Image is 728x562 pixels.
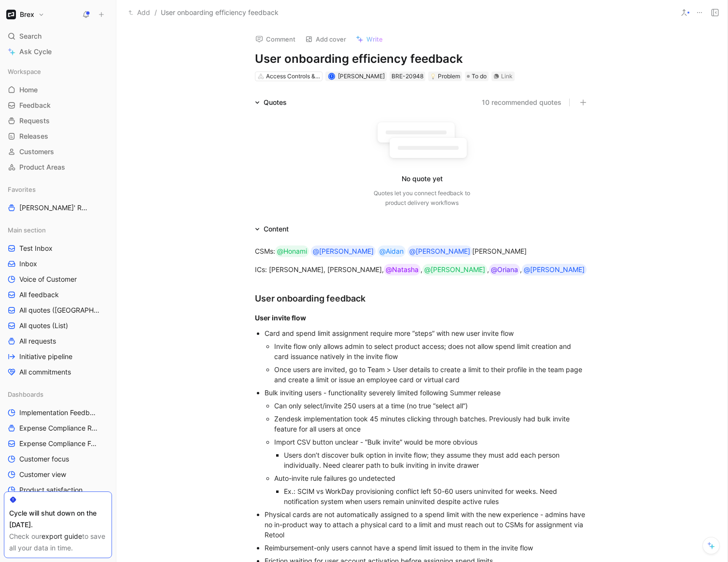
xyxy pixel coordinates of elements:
div: Reimbursement-only users cannot have a spend limit issued to them in the invite flow [265,543,589,553]
div: Invite flow only allows admin to select product access; does not allow spend limit creation and c... [274,341,589,361]
div: Content [251,223,293,235]
span: All commitments [19,367,71,377]
span: Expense Compliance Feedback [19,439,100,448]
span: To do [472,72,487,81]
span: Initiative pipeline [19,352,72,361]
span: Main section [8,225,46,235]
a: Implementation Feedback [4,405,112,420]
a: Requests [4,114,112,128]
a: Initiative pipeline [4,349,112,364]
a: Customer focus [4,452,112,466]
div: DashboardsImplementation FeedbackExpense Compliance RequestsExpense Compliance FeedbackCustomer f... [4,387,112,559]
div: Ex.: SCIM vs WorkDay provisioning conflict left 50-60 users uninvited for weeks. Need notificatio... [284,486,589,506]
a: Home [4,83,112,97]
span: Ask Cycle [19,46,52,58]
button: Write [351,32,387,46]
a: Product satisfaction [4,483,112,497]
button: Add cover [301,32,350,46]
div: Can only select/invite 250 users at a time (no true “select all”) [274,401,589,411]
div: Access Controls & Permissions [266,72,320,81]
span: Implementation Feedback [19,408,99,418]
span: Expense Compliance Requests [19,423,100,433]
a: Customer view [4,467,112,482]
a: export guide [42,532,82,540]
span: Releases [19,131,48,141]
span: All feedback [19,290,59,300]
div: Content [264,223,289,235]
a: Inbox [4,257,112,271]
a: All quotes (List) [4,318,112,333]
div: Check our to save all your data in time. [9,531,107,554]
div: @[PERSON_NAME] [524,264,585,275]
div: Workspace [4,64,112,79]
span: Favorites [8,185,36,194]
a: All requests [4,334,112,348]
div: Main sectionTest InboxInboxVoice of CustomerAll feedbackAll quotes ([GEOGRAPHIC_DATA])All quotes ... [4,223,112,379]
div: @[PERSON_NAME] [424,264,485,275]
span: Customer focus [19,454,69,464]
div: To do [465,72,489,81]
span: All quotes ([GEOGRAPHIC_DATA]) [19,305,101,315]
button: Comment [251,32,300,46]
span: Requests [19,116,50,126]
div: @[PERSON_NAME] [313,245,374,257]
h1: Brex [20,10,34,19]
span: Product Areas [19,162,65,172]
span: Write [366,35,383,43]
div: Link [501,72,513,81]
div: @Honami [277,245,307,257]
a: Ask Cycle [4,44,112,59]
img: 💡 [430,73,436,79]
a: Feedback [4,98,112,113]
span: Voice of Customer [19,274,77,284]
div: Import CSV button unclear - “Bulk invite” would be more obvious [274,437,589,447]
a: Expense Compliance Feedback [4,436,112,451]
div: @Oriana [491,264,518,275]
div: I [329,73,334,79]
span: Customer view [19,470,66,479]
div: Bulk inviting users - functionality severely limited following Summer release [265,388,589,398]
span: Product satisfaction [19,485,83,495]
div: Dashboards [4,387,112,402]
a: All quotes ([GEOGRAPHIC_DATA]) [4,303,112,317]
div: Physical cards are not automatically assigned to a spend limit with the new experience - admins h... [265,509,589,540]
strong: User invite flow [255,314,306,322]
a: [PERSON_NAME]' Requests [4,201,112,215]
div: 💡Problem [428,72,462,81]
h1: User onboarding efficiency feedback [255,51,589,67]
img: Brex [6,10,16,19]
span: Home [19,85,38,95]
span: Dashboards [8,389,43,399]
span: Inbox [19,259,37,269]
div: CSMs: [PERSON_NAME] [255,245,589,257]
a: Voice of Customer [4,272,112,287]
div: User onboarding feedback [255,292,589,305]
a: Customers [4,144,112,159]
span: Customers [19,147,54,157]
div: Quotes let you connect feedback to product delivery workflows [374,188,470,208]
a: All commitments [4,365,112,379]
span: All requests [19,336,56,346]
span: User onboarding efficiency feedback [161,7,279,18]
div: Main section [4,223,112,237]
a: Releases [4,129,112,144]
div: Card and spend limit assignment require more “steps” with new user invite flow [265,328,589,338]
div: Problem [430,72,460,81]
a: All feedback [4,288,112,302]
div: Cycle will shut down on the [DATE]. [9,507,107,531]
div: Favorites [4,182,112,197]
button: 10 recommended quotes [482,97,561,108]
div: Users don’t discover bulk option in invite flow; they assume they must add each person individual... [284,450,589,470]
span: Search [19,30,42,42]
div: Zendesk implementation took 45 minutes clicking through batches. Previously had bulk invite featu... [274,414,589,434]
div: @Natasha [386,264,419,275]
a: Expense Compliance Requests [4,421,112,435]
div: Once users are invited, go to Team > User details to create a limit to their profile in the team ... [274,364,589,385]
div: Auto-invite rule failures go undetected [274,473,589,483]
a: Product Areas [4,160,112,174]
div: No quote yet [402,173,443,185]
div: Search [4,29,112,43]
span: Workspace [8,67,41,76]
div: @[PERSON_NAME] [409,245,470,257]
button: BrexBrex [4,8,47,21]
